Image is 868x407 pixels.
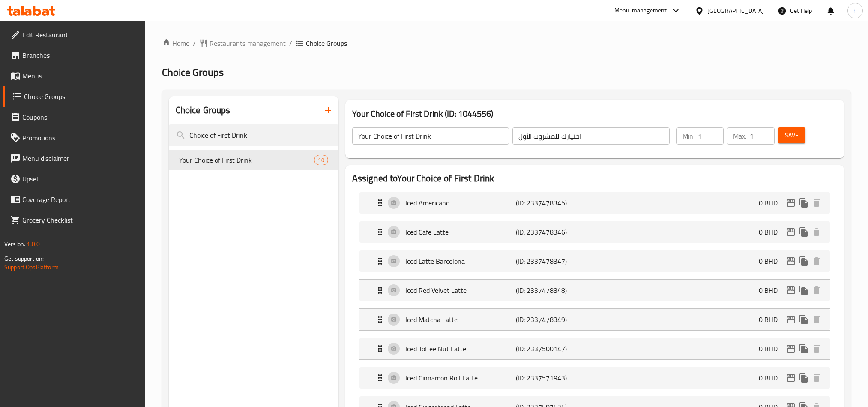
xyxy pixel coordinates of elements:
[27,238,40,250] span: 1.0.0
[682,131,694,141] p: Min:
[797,226,810,238] button: duplicate
[4,262,59,273] a: Support.OpsPlatform
[759,344,784,354] p: 0 BHD
[179,155,314,165] span: Your Choice of First Drink
[352,247,837,276] li: Expand
[4,238,25,250] span: Version:
[405,344,516,354] p: Iced Toffee Nut Latte
[162,38,189,48] a: Home
[614,6,667,16] div: Menu-management
[853,6,857,15] span: h
[22,50,138,60] span: Branches
[516,198,590,208] p: (ID: 2337478345)
[778,127,805,143] button: Save
[176,104,230,117] h2: Choice Groups
[733,131,746,141] p: Max:
[784,255,797,268] button: edit
[199,38,286,48] a: Restaurants management
[516,227,590,237] p: (ID: 2337478346)
[784,284,797,297] button: edit
[797,284,810,297] button: duplicate
[314,156,327,164] span: 10
[516,344,590,354] p: (ID: 2337500147)
[3,169,145,189] a: Upsell
[797,342,810,355] button: duplicate
[289,38,292,48] li: /
[405,198,516,208] p: Iced Americano
[785,130,799,141] span: Save
[3,148,145,169] a: Menu disclaimer
[162,38,851,48] nav: breadcrumb
[22,174,138,184] span: Upsell
[352,107,837,121] h3: Your Choice of First Drink (ID: 1044556)
[759,198,784,208] p: 0 BHD
[22,194,138,205] span: Coverage Report
[359,367,830,389] div: Expand
[759,285,784,295] p: 0 BHD
[405,227,516,237] p: Iced Cafe Latte
[359,309,830,330] div: Expand
[22,133,138,143] span: Promotions
[352,334,837,363] li: Expand
[516,285,590,295] p: (ID: 2337478348)
[306,38,347,48] span: Choice Groups
[784,313,797,326] button: edit
[516,373,590,383] p: (ID: 2337571943)
[405,314,516,325] p: Iced Matcha Latte
[784,342,797,355] button: edit
[810,313,823,326] button: delete
[359,338,830,359] div: Expand
[352,172,837,185] h2: Assigned to Your Choice of First Drink
[352,363,837,392] li: Expand
[3,189,145,210] a: Coverage Report
[352,305,837,334] li: Expand
[22,71,138,81] span: Menus
[352,276,837,305] li: Expand
[22,112,138,122] span: Coupons
[169,124,338,146] input: search
[359,221,830,243] div: Expand
[3,127,145,148] a: Promotions
[810,371,823,384] button: delete
[707,6,764,15] div: [GEOGRAPHIC_DATA]
[3,210,145,230] a: Grocery Checklist
[193,38,196,48] li: /
[797,196,810,209] button: duplicate
[797,313,810,326] button: duplicate
[359,250,830,272] div: Expand
[810,255,823,268] button: delete
[810,342,823,355] button: delete
[784,226,797,238] button: edit
[359,192,830,214] div: Expand
[359,280,830,301] div: Expand
[210,38,286,48] span: Restaurants management
[352,188,837,217] li: Expand
[759,227,784,237] p: 0 BHD
[759,256,784,266] p: 0 BHD
[797,255,810,268] button: duplicate
[22,30,138,40] span: Edit Restaurant
[3,86,145,107] a: Choice Groups
[516,256,590,266] p: (ID: 2337478347)
[3,24,145,45] a: Edit Restaurant
[759,314,784,325] p: 0 BHD
[3,66,145,86] a: Menus
[169,150,338,170] div: Your Choice of First Drink10
[162,63,224,82] span: Choice Groups
[22,153,138,163] span: Menu disclaimer
[784,196,797,209] button: edit
[3,107,145,127] a: Coupons
[810,284,823,297] button: delete
[405,373,516,383] p: Iced Cinnamon Roll Latte
[784,371,797,384] button: edit
[405,285,516,295] p: Iced Red Velvet Latte
[352,217,837,247] li: Expand
[759,373,784,383] p: 0 BHD
[24,91,138,102] span: Choice Groups
[810,226,823,238] button: delete
[810,196,823,209] button: delete
[797,371,810,384] button: duplicate
[3,45,145,66] a: Branches
[405,256,516,266] p: Iced Latte Barcelona
[22,215,138,225] span: Grocery Checklist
